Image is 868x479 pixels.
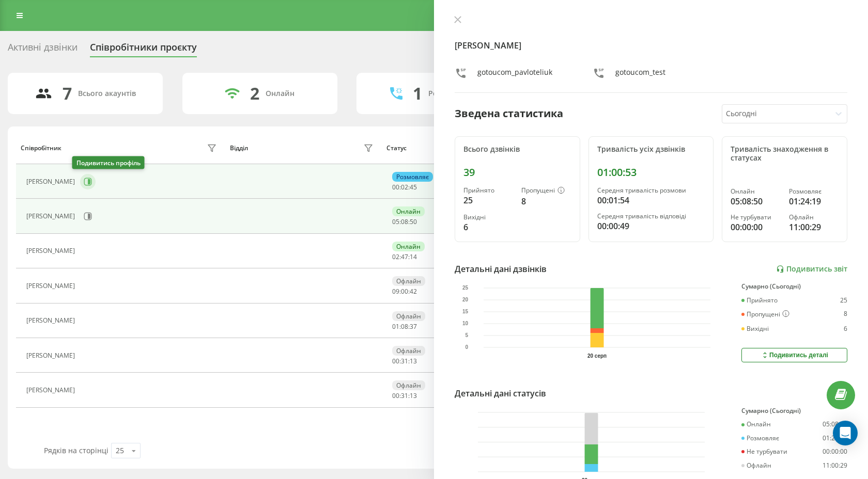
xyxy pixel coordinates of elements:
[401,357,408,365] span: 31
[587,353,607,359] text: 20 серп
[78,89,136,98] div: Всього акаунтів
[731,188,780,195] div: Онлайн
[392,172,433,182] div: Розмовляє
[597,145,705,154] div: Тривалість усіх дзвінків
[521,187,571,195] div: Пропущені
[741,435,779,442] div: Розмовляє
[833,421,858,445] div: Open Intercom Messenger
[392,184,417,191] div: : :
[392,252,399,261] span: 02
[250,84,259,103] div: 2
[463,166,571,179] div: 39
[72,156,145,169] div: Подивитись профіль
[401,287,408,296] span: 00
[615,67,665,82] div: gotoucom_test
[789,221,839,233] div: 11:00:29
[597,187,705,194] div: Середня тривалість розмови
[410,357,417,365] span: 13
[392,183,399,191] span: 00
[410,217,417,226] span: 50
[392,217,399,226] span: 05
[401,183,408,191] span: 02
[410,183,417,191] span: 45
[392,253,417,261] div: : :
[26,282,78,290] div: [PERSON_NAME]
[401,217,408,226] span: 08
[26,387,78,394] div: [PERSON_NAME]
[392,218,417,226] div: : :
[26,213,78,220] div: [PERSON_NAME]
[741,310,789,318] div: Пропущені
[21,145,61,152] div: Співробітник
[463,187,513,194] div: Прийнято
[741,297,778,304] div: Прийнято
[463,145,571,154] div: Всього дзвінків
[392,323,417,330] div: : :
[844,310,847,318] div: 8
[521,195,571,207] div: 8
[466,345,469,350] text: 0
[392,311,425,321] div: Офлайн
[392,391,399,400] span: 00
[392,380,425,390] div: Офлайн
[477,67,552,82] div: gotoucom_pavloteliuk
[116,445,124,456] div: 25
[823,448,847,455] div: 00:00:00
[266,89,295,98] div: Онлайн
[741,348,847,362] button: Подивитись деталі
[840,297,847,304] div: 25
[823,421,847,428] div: 05:08:50
[26,352,78,359] div: [PERSON_NAME]
[392,392,417,400] div: : :
[392,276,425,286] div: Офлайн
[401,252,408,261] span: 47
[413,84,422,103] div: 1
[455,39,847,52] h4: [PERSON_NAME]
[8,42,78,58] div: Активні дзвінки
[410,287,417,296] span: 42
[26,178,78,185] div: [PERSON_NAME]
[844,325,847,332] div: 6
[401,322,408,331] span: 08
[44,445,109,455] span: Рядків на сторінці
[392,288,417,295] div: : :
[776,265,847,274] a: Подивитись звіт
[455,106,563,121] div: Зведена статистика
[463,194,513,206] div: 25
[455,387,546,400] div: Детальні дані статусів
[392,322,399,331] span: 01
[410,322,417,331] span: 37
[410,391,417,400] span: 13
[789,195,839,207] div: 01:24:19
[392,287,399,296] span: 09
[789,214,839,221] div: Офлайн
[731,214,780,221] div: Не турбувати
[462,309,469,315] text: 15
[392,206,425,216] div: Онлайн
[731,221,780,233] div: 00:00:00
[462,285,469,291] text: 25
[26,247,78,254] div: [PERSON_NAME]
[597,220,705,232] div: 00:00:49
[741,325,769,332] div: Вихідні
[463,214,513,221] div: Вихідні
[386,145,407,152] div: Статус
[26,317,78,324] div: [PERSON_NAME]
[597,194,705,206] div: 00:01:54
[401,391,408,400] span: 31
[731,195,780,207] div: 05:08:50
[463,221,513,233] div: 6
[741,283,847,290] div: Сумарно (Сьогодні)
[410,252,417,261] span: 14
[741,448,787,455] div: Не турбувати
[90,42,197,58] div: Співробітники проєкту
[63,84,72,103] div: 7
[428,89,478,98] div: Розмовляють
[455,263,547,275] div: Детальні дані дзвінків
[466,333,469,339] text: 5
[597,213,705,220] div: Середня тривалість відповіді
[741,462,771,469] div: Офлайн
[761,351,828,359] div: Подивитись деталі
[731,145,839,163] div: Тривалість знаходження в статусах
[741,407,847,414] div: Сумарно (Сьогодні)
